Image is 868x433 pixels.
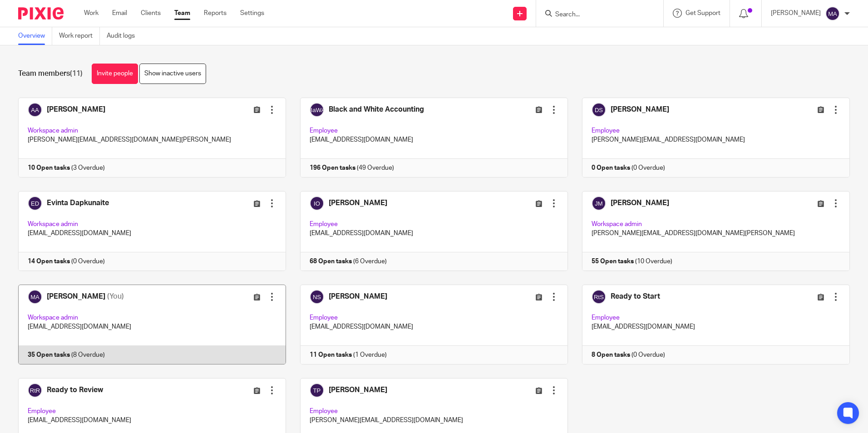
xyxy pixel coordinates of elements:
[59,27,100,45] a: Work report
[554,11,636,19] input: Search
[18,27,52,45] a: Overview
[240,9,264,18] a: Settings
[112,9,127,18] a: Email
[825,6,840,21] img: svg%3E
[141,9,161,18] a: Clients
[686,10,720,16] span: Get Support
[84,9,99,18] a: Work
[204,9,227,18] a: Reports
[174,9,190,18] a: Team
[107,27,142,45] a: Audit logs
[139,64,206,84] a: Show inactive users
[92,64,138,84] a: Invite people
[18,69,83,79] h1: Team members
[70,70,83,77] span: (11)
[771,9,821,18] p: [PERSON_NAME]
[18,7,64,20] img: Pixie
